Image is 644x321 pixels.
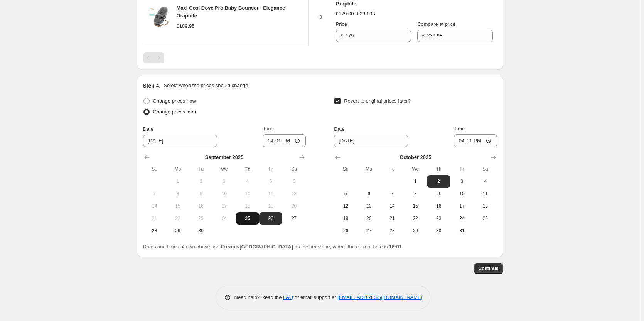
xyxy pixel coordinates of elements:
[282,175,305,188] button: Saturday September 6 2025
[189,225,212,237] button: Tuesday September 30 2025
[337,166,354,172] span: Su
[262,166,279,172] span: Fr
[477,166,494,172] span: Sa
[236,163,259,175] th: Thursday
[450,200,474,212] button: Friday October 17 2025
[297,152,307,163] button: Show next month, October 2025
[334,163,357,175] th: Sunday
[259,175,282,188] button: Friday September 5 2025
[146,166,163,172] span: Su
[164,82,248,90] p: Select when the prices should change
[427,163,450,175] th: Thursday
[337,294,422,300] a: [EMAIL_ADDRESS][DOMAIN_NAME]
[407,191,424,197] span: 8
[166,212,189,225] button: Monday September 22 2025
[177,22,195,30] div: £189.95
[143,126,153,132] span: Date
[430,178,447,184] span: 2
[361,203,378,209] span: 13
[189,188,212,200] button: Tuesday September 9 2025
[192,228,209,234] span: 30
[450,175,474,188] button: Friday October 3 2025
[293,294,337,300] span: or email support at
[488,152,499,163] button: Show next month, November 2025
[263,126,273,132] span: Time
[177,5,285,19] span: Maxi Cosi Dove Pro Baby Bouncer - Elegance Graphite
[474,212,497,225] button: Saturday October 25 2025
[344,98,411,104] span: Revert to original prices later?
[282,163,305,175] th: Saturday
[236,200,259,212] button: Thursday September 18 2025
[381,200,404,212] button: Tuesday October 14 2025
[427,200,450,212] button: Thursday October 16 2025
[453,203,470,209] span: 17
[474,263,503,274] button: Continue
[453,215,470,221] span: 24
[477,203,494,209] span: 18
[336,21,347,27] span: Price
[147,5,170,29] img: Dove_seat-03_80x.jpg
[384,166,401,172] span: Tu
[404,212,427,225] button: Wednesday October 22 2025
[143,200,166,212] button: Sunday September 14 2025
[361,166,378,172] span: Mo
[169,228,186,234] span: 29
[381,163,404,175] th: Tuesday
[417,21,456,27] span: Compare at price
[282,200,305,212] button: Saturday September 20 2025
[337,228,354,234] span: 26
[239,203,256,209] span: 18
[169,203,186,209] span: 15
[404,225,427,237] button: Wednesday October 29 2025
[166,188,189,200] button: Monday September 8 2025
[282,212,305,225] button: Saturday September 27 2025
[334,135,408,147] input: 9/25/2025
[143,52,164,63] nav: Pagination
[189,163,212,175] th: Tuesday
[404,163,427,175] th: Wednesday
[189,212,212,225] button: Tuesday September 23 2025
[259,212,282,225] button: Friday September 26 2025
[166,175,189,188] button: Monday September 1 2025
[285,215,302,221] span: 27
[285,203,302,209] span: 20
[332,152,343,163] button: Show previous month, September 2025
[285,178,302,184] span: 6
[282,188,305,200] button: Saturday September 13 2025
[283,294,293,300] a: FAQ
[216,166,233,172] span: We
[427,225,450,237] button: Thursday October 30 2025
[146,203,163,209] span: 14
[450,163,474,175] th: Friday
[430,228,447,234] span: 30
[234,294,283,300] span: Need help? Read the
[153,109,197,115] span: Change prices later
[192,178,209,184] span: 2
[479,265,499,272] span: Continue
[146,191,163,197] span: 7
[212,188,236,200] button: Wednesday September 10 2025
[337,191,354,197] span: 5
[143,244,402,250] span: Dates and times shown above use as the timezone, where the current time is
[143,212,166,225] button: Sunday September 21 2025
[361,215,378,221] span: 20
[143,188,166,200] button: Sunday September 7 2025
[236,175,259,188] button: Thursday September 4 2025
[450,188,474,200] button: Friday October 10 2025
[334,126,344,132] span: Date
[262,191,279,197] span: 12
[477,191,494,197] span: 11
[334,188,357,200] button: Sunday October 5 2025
[357,212,381,225] button: Monday October 20 2025
[334,225,357,237] button: Sunday October 26 2025
[361,228,378,234] span: 27
[474,163,497,175] th: Saturday
[474,200,497,212] button: Saturday October 18 2025
[212,175,236,188] button: Wednesday September 3 2025
[384,215,401,221] span: 21
[430,203,447,209] span: 16
[212,163,236,175] th: Wednesday
[422,33,425,39] span: £
[169,166,186,172] span: Mo
[259,188,282,200] button: Friday September 12 2025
